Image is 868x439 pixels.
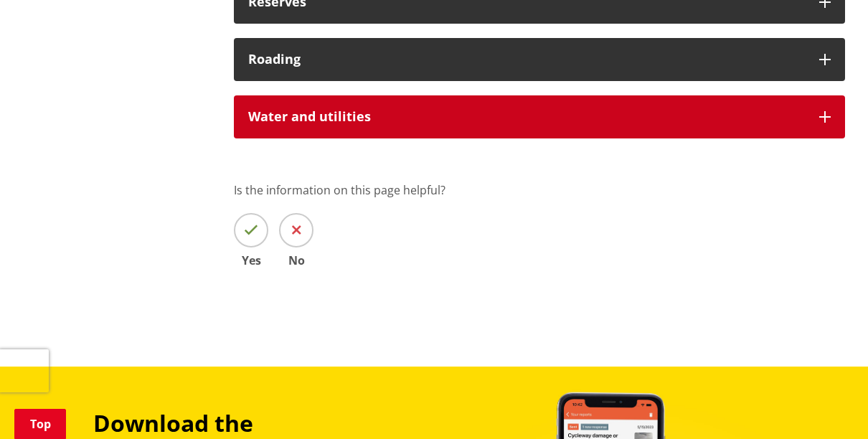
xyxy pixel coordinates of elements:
[234,255,268,266] span: Yes
[14,409,66,439] a: Top
[279,255,313,266] span: No
[248,110,805,124] h3: Water and utilities
[248,52,805,67] h3: Roading
[234,181,845,199] p: Is the information on this page helpful?
[802,379,854,430] iframe: Messenger Launcher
